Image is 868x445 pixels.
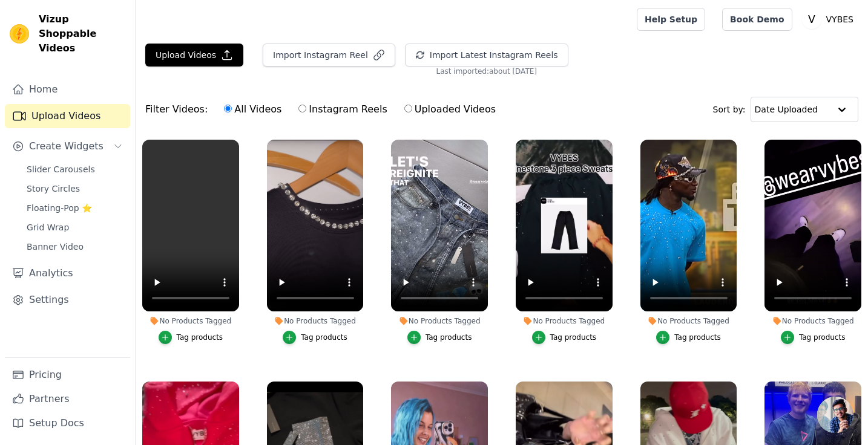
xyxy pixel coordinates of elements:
[640,316,737,326] div: No Products Tagged
[808,13,815,25] text: V
[426,333,472,342] div: Tag products
[19,180,130,197] a: Story Circles
[5,411,130,435] a: Setup Docs
[817,397,853,433] a: Open chat
[27,202,92,214] span: Floating-Pop ⭐
[27,163,95,175] span: Slider Carousels
[436,67,537,76] span: Last imported: about [DATE]
[5,261,130,285] a: Analytics
[298,105,306,112] input: Instagram Reels
[713,97,859,122] div: Sort by:
[5,288,130,312] a: Settings
[145,96,502,123] div: Filter Videos:
[301,333,347,342] div: Tag products
[516,316,613,326] div: No Products Tagged
[283,331,347,344] button: Tag products
[799,333,846,342] div: Tag products
[5,77,130,102] a: Home
[5,134,130,158] button: Create Widgets
[764,316,861,326] div: No Products Tagged
[142,316,239,326] div: No Products Tagged
[159,331,223,344] button: Tag products
[404,105,412,112] input: Uploaded Videos
[19,161,130,178] a: Slider Carousels
[781,331,846,344] button: Tag products
[5,387,130,411] a: Partners
[5,104,130,128] a: Upload Videos
[5,363,130,387] a: Pricing
[19,238,130,255] a: Banner Video
[532,331,597,344] button: Tag products
[19,200,130,216] a: Floating-Pop ⭐
[298,102,387,117] label: Instagram Reels
[263,44,395,67] button: Import Instagram Reel
[223,102,282,117] label: All Videos
[550,333,597,342] div: Tag products
[177,333,223,342] div: Tag products
[27,183,80,195] span: Story Circles
[19,219,130,236] a: Grid Wrap
[27,241,84,253] span: Banner Video
[145,44,243,67] button: Upload Videos
[10,24,29,44] img: Vizup
[637,8,705,31] a: Help Setup
[404,102,496,117] label: Uploaded Videos
[802,8,858,30] button: V VYBES
[722,8,792,31] a: Book Demo
[405,44,568,67] button: Import Latest Instagram Reels
[27,221,69,233] span: Grid Wrap
[29,139,104,154] span: Create Widgets
[39,12,125,56] span: Vizup Shoppable Videos
[267,316,364,326] div: No Products Tagged
[674,333,721,342] div: Tag products
[656,331,721,344] button: Tag products
[224,105,232,112] input: All Videos
[407,331,472,344] button: Tag products
[821,8,858,30] p: VYBES
[391,316,488,326] div: No Products Tagged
